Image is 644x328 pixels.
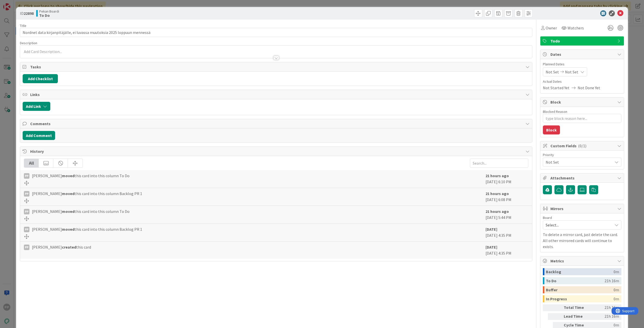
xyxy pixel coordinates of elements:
[23,131,55,140] button: Add Comment
[546,69,559,75] span: Not Set
[470,159,528,168] input: Search...
[32,226,142,232] span: [PERSON_NAME] this card into this column Backlog PR 1
[24,11,34,16] b: 22898
[565,69,578,75] span: Not Set
[32,191,142,197] span: [PERSON_NAME] this card into this column Backlog PR 1
[550,143,615,149] span: Custom Fields
[486,191,509,196] b: 21 hours ago
[550,38,615,44] span: Todo
[543,125,560,134] button: Block
[550,175,615,181] span: Attachments
[605,277,619,284] div: 21h 16m
[564,304,591,311] div: Total Time
[39,13,59,17] b: To Do
[23,102,50,111] button: Add Link
[546,277,605,284] div: To Do
[62,191,74,196] b: moved
[24,159,39,167] div: All
[23,74,58,83] button: Add Checklist
[62,245,76,250] b: created
[543,153,621,157] div: Priority
[32,244,91,250] span: [PERSON_NAME] this card
[578,143,586,148] span: ( 0/1 )
[543,85,570,91] span: Not Started Yet
[20,23,26,28] label: Title
[546,295,614,302] div: In Progress
[24,227,29,232] div: PP
[30,64,523,70] span: Tasks
[32,173,130,179] span: [PERSON_NAME] this card into this column To Do
[30,148,523,154] span: History
[546,286,614,293] div: Buffer
[62,209,74,214] b: moved
[20,28,532,37] input: type card name here...
[486,173,509,178] b: 21 hours ago
[24,173,29,179] div: PP
[486,191,528,203] div: [DATE] 6:08 PM
[614,286,619,293] div: 0m
[20,41,37,45] span: Description
[30,121,523,127] span: Comments
[593,304,619,311] div: 21h 16m
[546,221,610,228] span: Select...
[543,231,621,250] p: To delete a mirror card, just delete the card. All other mirrored cards will continue to exists.
[543,79,621,84] span: Actual Dates
[543,216,552,219] span: Board
[543,109,567,114] label: Blocked Reason
[550,206,615,212] span: Mirrors
[486,226,528,239] div: [DATE] 4:35 PM
[564,313,591,320] div: Lead Time
[62,227,74,232] b: moved
[614,268,619,275] div: 0m
[550,99,615,105] span: Block
[30,91,523,98] span: Links
[11,1,23,7] span: Support
[543,62,621,67] span: Planned Dates
[550,258,615,264] span: Metrics
[578,85,600,91] span: Not Done Yet
[486,245,497,250] b: [DATE]
[546,159,610,166] span: Not Set
[614,295,619,302] div: 0m
[546,25,557,31] span: Owner
[24,209,29,214] div: PP
[486,173,528,185] div: [DATE] 6:10 PM
[32,208,130,214] span: [PERSON_NAME] this card into this column To Do
[593,313,619,320] div: 21h 16m
[568,25,584,31] span: Watchers
[486,227,497,232] b: [DATE]
[24,245,29,250] div: PP
[486,208,528,221] div: [DATE] 5:44 PM
[550,51,615,57] span: Dates
[39,9,59,13] span: Pekan Boardi
[546,268,614,275] div: Backlog
[62,173,74,178] b: moved
[20,10,34,16] span: ID
[486,244,528,256] div: [DATE] 4:35 PM
[24,191,29,197] div: PP
[486,209,509,214] b: 21 hours ago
